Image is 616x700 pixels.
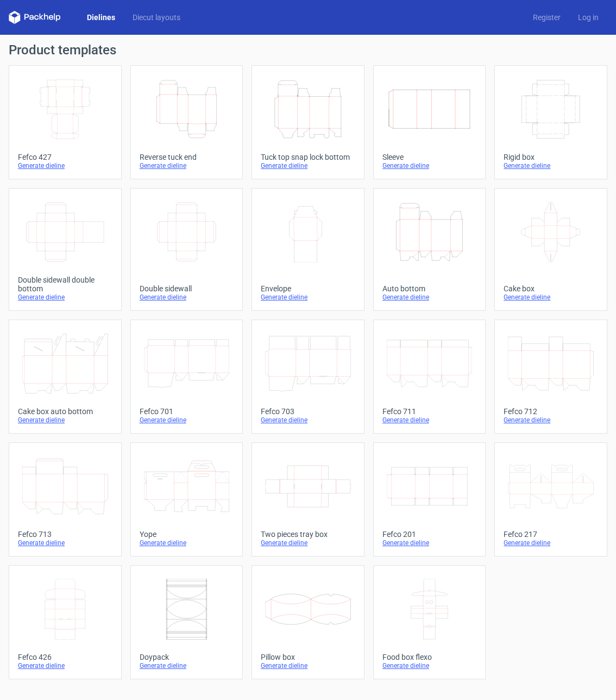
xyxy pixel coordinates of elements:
[382,539,477,547] div: Generate dieline
[130,65,243,179] a: Reverse tuck endGenerate dieline
[140,539,234,547] div: Generate dieline
[18,153,112,161] div: Fefco 427
[524,12,569,23] a: Register
[130,565,243,679] a: DoypackGenerate dieline
[18,276,112,293] div: Double sidewall double bottom
[9,320,122,434] a: Cake box auto bottomGenerate dieline
[261,407,355,416] div: Fefco 703
[261,661,355,670] div: Generate dieline
[382,293,477,302] div: Generate dieline
[130,442,243,557] a: YopeGenerate dieline
[130,188,243,311] a: Double sidewallGenerate dieline
[382,416,477,424] div: Generate dieline
[140,407,234,416] div: Fefco 701
[140,661,234,670] div: Generate dieline
[18,530,112,539] div: Fefco 713
[261,153,355,161] div: Tuck top snap lock bottom
[18,539,112,547] div: Generate dieline
[261,653,355,661] div: Pillow box
[252,320,364,434] a: Fefco 703Generate dieline
[9,188,122,311] a: Double sidewall double bottomGenerate dieline
[373,442,486,557] a: Fefco 201Generate dieline
[504,293,598,302] div: Generate dieline
[9,442,122,557] a: Fefco 713Generate dieline
[130,320,243,434] a: Fefco 701Generate dieline
[261,293,355,302] div: Generate dieline
[140,416,234,424] div: Generate dieline
[261,416,355,424] div: Generate dieline
[140,161,234,170] div: Generate dieline
[252,188,364,311] a: EnvelopeGenerate dieline
[252,565,364,679] a: Pillow boxGenerate dieline
[504,153,598,161] div: Rigid box
[124,12,189,23] a: Diecut layouts
[569,12,607,23] a: Log in
[504,539,598,547] div: Generate dieline
[382,407,477,416] div: Fefco 711
[382,653,477,661] div: Food box flexo
[261,284,355,293] div: Envelope
[261,539,355,547] div: Generate dieline
[261,161,355,170] div: Generate dieline
[18,661,112,670] div: Generate dieline
[494,188,607,311] a: Cake boxGenerate dieline
[494,442,607,557] a: Fefco 217Generate dieline
[140,153,234,161] div: Reverse tuck end
[382,153,477,161] div: Sleeve
[494,65,607,179] a: Rigid boxGenerate dieline
[373,320,486,434] a: Fefco 711Generate dieline
[18,653,112,661] div: Fefco 426
[252,442,364,557] a: Two pieces tray boxGenerate dieline
[78,12,124,23] a: Dielines
[18,161,112,170] div: Generate dieline
[261,530,355,539] div: Two pieces tray box
[373,188,486,311] a: Auto bottomGenerate dieline
[140,653,234,661] div: Doypack
[252,65,364,179] a: Tuck top snap lock bottomGenerate dieline
[504,416,598,424] div: Generate dieline
[382,661,477,670] div: Generate dieline
[373,65,486,179] a: SleeveGenerate dieline
[140,530,234,539] div: Yope
[494,320,607,434] a: Fefco 712Generate dieline
[18,407,112,416] div: Cake box auto bottom
[504,407,598,416] div: Fefco 712
[9,565,122,679] a: Fefco 426Generate dieline
[504,161,598,170] div: Generate dieline
[140,293,234,302] div: Generate dieline
[140,284,234,293] div: Double sidewall
[382,530,477,539] div: Fefco 201
[382,161,477,170] div: Generate dieline
[504,530,598,539] div: Fefco 217
[9,65,122,179] a: Fefco 427Generate dieline
[18,293,112,302] div: Generate dieline
[504,284,598,293] div: Cake box
[373,565,486,679] a: Food box flexoGenerate dieline
[382,284,477,293] div: Auto bottom
[18,416,112,424] div: Generate dieline
[9,43,607,57] h1: Product templates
